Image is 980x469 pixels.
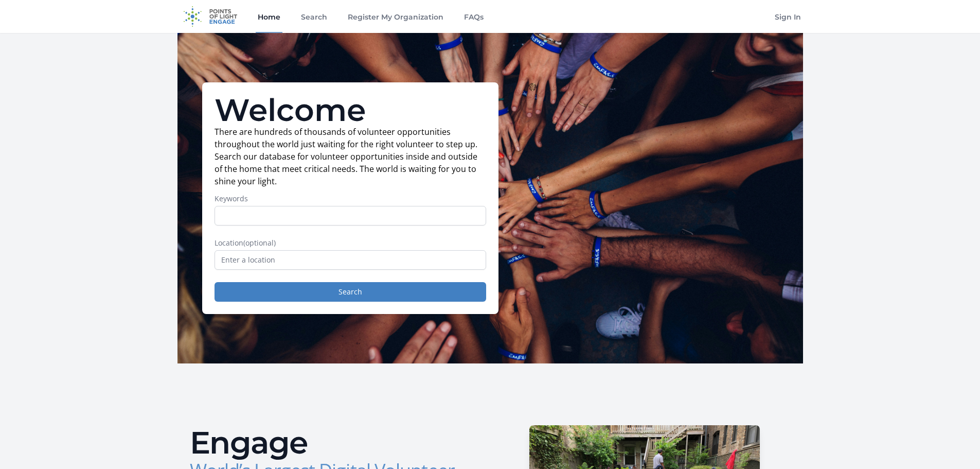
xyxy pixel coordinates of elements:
[215,250,486,270] input: Enter a location
[190,427,482,458] h2: Engage
[215,95,486,126] h1: Welcome
[243,238,276,248] span: (optional)
[215,238,486,248] label: Location
[215,194,486,204] label: Keywords
[215,126,486,187] p: There are hundreds of thousands of volunteer opportunities throughout the world just waiting for ...
[215,282,486,302] button: Search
